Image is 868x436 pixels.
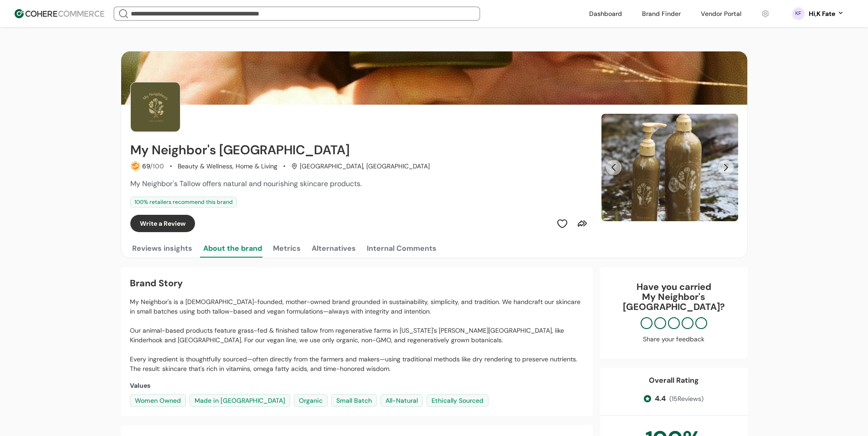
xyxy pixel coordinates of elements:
span: My Neighbor's Tallow offers natural and nourishing skincare products. [130,179,362,188]
div: Made in [GEOGRAPHIC_DATA] [190,394,290,407]
button: Hi,K Fate [809,9,844,19]
span: ( 15 Reviews) [669,394,704,404]
div: Carousel [601,114,738,221]
svg: 0 percent [791,7,805,20]
img: Cohere Logo [15,9,104,18]
div: Hi, K Fate [809,9,835,19]
div: All-Natural [380,394,423,407]
p: My Neighbor's is a [DEMOGRAPHIC_DATA]-founded, mother-owned brand grounded in sustainability, sim... [130,297,584,374]
div: Organic [294,394,328,407]
div: Overall Rating [649,375,699,386]
button: Metrics [271,239,303,258]
div: Share your feedback [609,335,739,344]
div: Beauty & Wellness, Home & Living [178,162,277,171]
span: 69 [142,162,150,170]
img: Brand cover image [121,51,747,105]
div: Women Owned [130,394,186,407]
button: Reviews insights [130,239,194,258]
button: Alternatives [310,239,358,258]
span: 4.4 [655,393,666,404]
button: Write a Review [130,215,195,232]
button: About the brand [201,239,264,258]
div: [GEOGRAPHIC_DATA], [GEOGRAPHIC_DATA] [291,162,430,171]
div: Brand Story [130,276,584,290]
button: Next Slide [718,160,734,175]
button: Previous Slide [606,160,621,175]
div: Slide 1 [601,114,738,221]
div: Small Batch [331,394,377,407]
div: 100 % retailers recommend this brand [130,197,237,208]
p: My Neighbor's [GEOGRAPHIC_DATA] ? [609,292,739,312]
div: Have you carried [609,282,739,312]
h2: My Neighbor's Tallow [130,143,349,157]
img: Brand Photo [130,82,180,132]
div: Ethically Sourced [426,394,488,407]
span: /100 [150,162,164,170]
img: Slide 0 [601,114,738,221]
div: Internal Comments [367,243,437,254]
div: Values [130,381,584,390]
